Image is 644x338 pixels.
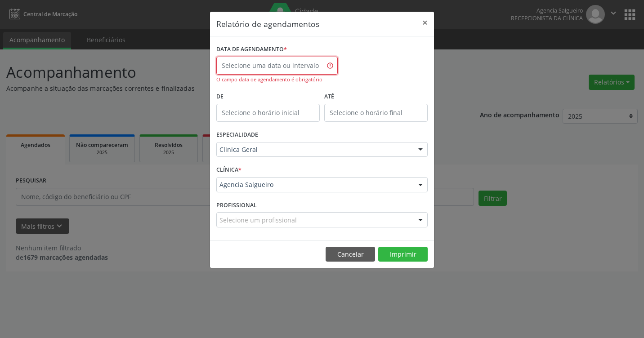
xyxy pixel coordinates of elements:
label: DATA DE AGENDAMENTO [216,43,287,57]
label: PROFISSIONAL [216,199,257,213]
label: ATÉ [324,90,428,104]
h5: Relatório de agendamentos [216,18,319,30]
label: De [216,90,320,104]
div: O campo data de agendamento é obrigatório [216,76,338,84]
input: Selecione o horário inicial [216,104,320,122]
span: Selecione um profissional [219,215,297,225]
button: Cancelar [326,247,375,262]
span: Agencia Salgueiro [219,180,409,189]
button: Close [416,12,434,34]
label: CLÍNICA [216,163,241,177]
input: Selecione uma data ou intervalo [216,57,338,75]
span: Clinica Geral [219,145,409,154]
input: Selecione o horário final [324,104,428,122]
label: ESPECIALIDADE [216,128,258,142]
button: Imprimir [378,247,428,262]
